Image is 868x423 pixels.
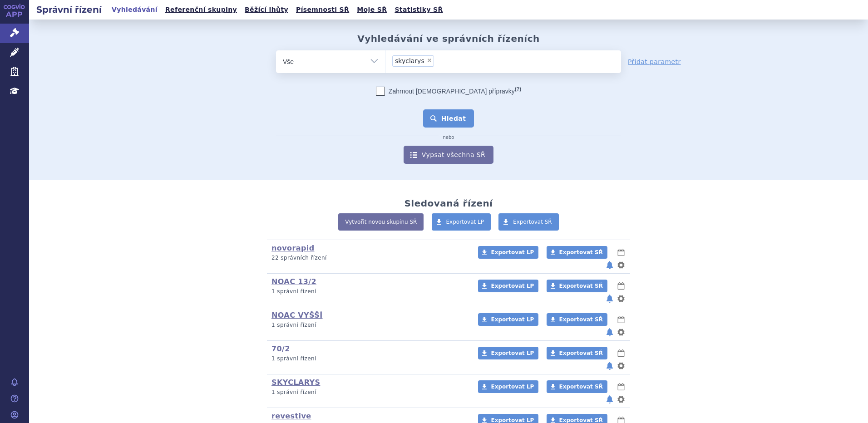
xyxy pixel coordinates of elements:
label: Zahrnout [DEMOGRAPHIC_DATA] přípravky [376,87,521,96]
button: notifikace [605,293,614,304]
button: nastavení [616,394,626,405]
a: Statistiky SŘ [392,4,445,16]
h2: Sledovaná řízení [404,198,493,209]
a: Moje SŘ [354,4,390,16]
a: revestive [271,412,311,420]
span: Exportovat LP [491,249,534,256]
a: Exportovat LP [478,246,538,259]
a: Exportovat SŘ [498,213,559,231]
h2: Správní řízení [29,3,109,16]
span: Exportovat LP [491,316,534,323]
a: 70/2 [271,344,290,353]
a: Exportovat SŘ [547,280,607,292]
span: Exportovat SŘ [559,350,603,356]
a: NOAC 13/2 [271,277,316,286]
a: novorapid [271,244,314,252]
span: Exportovat SŘ [559,384,603,390]
span: skyclarys [395,58,424,64]
span: Exportovat LP [491,350,534,356]
a: Písemnosti SŘ [293,4,352,16]
button: nastavení [616,260,626,271]
span: Exportovat LP [491,384,534,390]
a: Přidat parametr [628,57,681,66]
h2: Vyhledávání ve správních řízeních [357,33,540,44]
a: Exportovat LP [478,280,538,292]
span: Exportovat SŘ [513,219,552,225]
a: Vytvořit novou skupinu SŘ [338,213,424,231]
abbr: (?) [515,86,521,92]
p: 1 správní řízení [271,355,466,363]
button: nastavení [616,327,626,338]
span: Exportovat SŘ [559,249,603,256]
button: lhůty [616,314,626,325]
a: Exportovat SŘ [547,246,607,259]
button: Hledat [423,109,474,128]
span: Exportovat LP [491,283,534,289]
a: Exportovat LP [478,380,538,393]
span: × [427,58,432,63]
button: lhůty [616,280,626,291]
a: Referenční skupiny [163,4,240,16]
a: Exportovat LP [478,347,538,359]
a: Vyhledávání [109,4,160,16]
button: nastavení [616,360,626,371]
a: Exportovat SŘ [547,380,607,393]
p: 1 správní řízení [271,321,466,329]
span: Exportovat SŘ [559,316,603,323]
button: nastavení [616,293,626,304]
button: notifikace [605,327,614,338]
a: Běžící lhůty [242,4,291,16]
span: Exportovat SŘ [559,283,603,289]
span: Exportovat LP [446,219,484,225]
a: Vypsat všechna SŘ [404,146,493,164]
button: notifikace [605,394,614,405]
input: skyclarys [437,55,484,66]
a: Exportovat SŘ [547,313,607,326]
button: lhůty [616,348,626,359]
p: 1 správní řízení [271,389,466,396]
p: 1 správní řízení [271,288,466,295]
a: Exportovat LP [478,313,538,326]
button: lhůty [616,247,626,258]
a: NOAC VYŠŠÍ [271,311,323,320]
button: lhůty [616,381,626,392]
a: Exportovat SŘ [547,347,607,359]
button: notifikace [605,360,614,371]
p: 22 správních řízení [271,254,466,262]
button: notifikace [605,260,614,271]
i: nebo [439,135,459,140]
a: SKYCLARYS [271,378,320,387]
a: Exportovat LP [432,213,491,231]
